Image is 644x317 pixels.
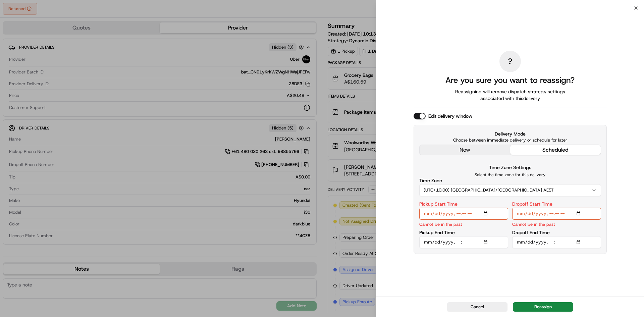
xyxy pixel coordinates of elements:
label: Pickup End Time [419,230,455,235]
label: Dropoff End Time [512,230,550,235]
p: Select the time zone for this delivery [419,172,601,177]
span: Reassigning will remove dispatch strategy settings associated with this delivery [446,88,575,102]
p: Cannot be in the past [512,221,555,227]
label: Dropoff Start Time [512,202,552,206]
button: Reassign [513,302,573,312]
button: Cancel [447,302,507,312]
label: Edit delivery window [428,113,472,119]
h2: Are you sure you want to reassign? [445,75,575,86]
p: Choose between immediate delivery or schedule for later [419,137,601,143]
p: Cannot be in the past [419,221,462,227]
div: ? [499,51,521,72]
label: Pickup Start Time [419,202,458,206]
button: now [420,145,510,155]
label: Delivery Mode [419,130,601,137]
button: scheduled [510,145,601,155]
label: Time Zone Settings [489,164,531,170]
label: Time Zone [419,178,442,183]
